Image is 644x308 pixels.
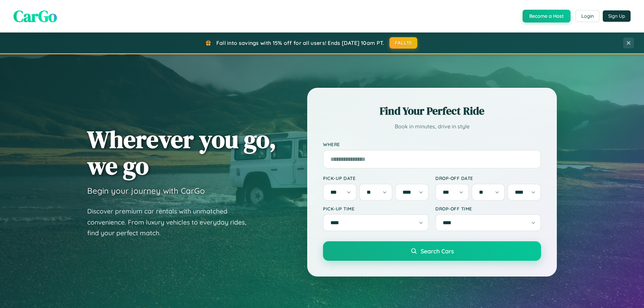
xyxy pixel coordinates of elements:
h1: Wherever you go, we go [87,126,276,179]
label: Pick-up Time [323,206,429,211]
h2: Find Your Perfect Ride [323,104,541,118]
button: Login [576,10,599,22]
p: Book in minutes, drive in style [323,122,541,131]
label: Drop-off Date [435,175,541,181]
span: Fall into savings with 15% off for all users! Ends [DATE] 10am PT. [216,40,384,46]
button: Sign Up [603,10,631,22]
h3: Begin your journey with CarGo [87,186,205,196]
span: CarGo [13,5,57,27]
label: Where [323,141,541,147]
label: Pick-up Date [323,175,429,181]
button: Search Cars [323,241,541,261]
span: Search Cars [421,247,454,255]
button: Become a Host [523,10,571,22]
button: FALL15 [389,37,418,49]
label: Drop-off Time [435,206,541,211]
p: Discover premium car rentals with unmatched convenience. From luxury vehicles to everyday rides, ... [87,206,255,239]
